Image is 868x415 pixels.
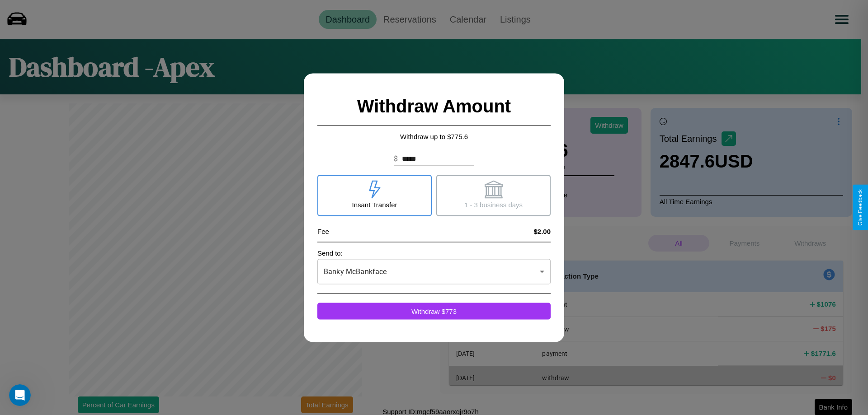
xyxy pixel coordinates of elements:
p: Send to: [317,247,551,259]
p: 1 - 3 business days [464,198,523,210]
p: Insant Transfer [352,198,397,210]
iframe: Intercom live chat [9,384,31,406]
p: $ [394,153,398,164]
h2: Withdraw Amount [317,87,551,126]
p: Withdraw up to $ 775.6 [317,130,551,142]
div: Give Feedback [857,189,863,226]
div: Banky McBankface [317,259,551,284]
p: Fee [317,225,329,237]
button: Withdraw $773 [317,303,551,319]
h4: $2.00 [533,227,551,235]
